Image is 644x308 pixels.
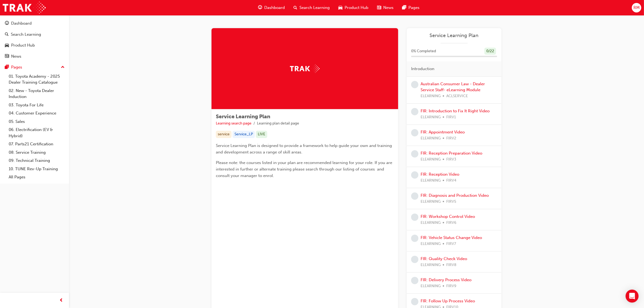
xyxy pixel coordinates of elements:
div: Dashboard [11,20,32,27]
span: FIRV3 [446,156,456,163]
a: car-iconProduct Hub [334,2,373,13]
a: FIR: Introduction to Fix It Right Video [421,109,490,113]
a: Search Learning [2,30,67,40]
span: FIRV2 [446,135,456,142]
span: guage-icon [5,21,9,26]
span: FIRV1 [446,114,456,120]
a: 04. Customer Experience [6,109,67,117]
span: ELEARNING [421,241,441,247]
span: news-icon [5,54,9,59]
span: FIRV4 [446,178,456,184]
a: 07. Parts21 Certification [6,140,67,148]
a: FIR: Reception Video [421,172,459,177]
a: guage-iconDashboard [254,2,289,13]
a: FIR: Appointment Video [421,130,465,135]
span: Dashboard [264,5,285,11]
span: car-icon [338,4,342,11]
span: Product Hub [345,5,368,11]
span: ELEARNING [421,178,441,184]
a: FIR: Delivery Process Video [421,277,471,282]
span: ELEARNING [421,220,441,226]
span: FIRV9 [446,283,456,289]
span: Pages [408,5,420,11]
a: FIR: Follow Up Process Video [421,299,475,303]
span: car-icon [5,43,9,48]
span: ELEARNING [421,93,441,99]
a: Product Hub [2,40,67,50]
button: RM [632,3,641,12]
div: service [216,131,232,138]
span: learningRecordVerb_NONE-icon [411,192,418,200]
a: Learning search page [216,121,252,126]
a: 08. Service Training [6,148,67,157]
span: learningRecordVerb_NONE-icon [411,150,418,158]
span: ELEARNING [421,135,441,142]
span: pages-icon [402,4,406,11]
span: Introduction [411,66,434,72]
span: learningRecordVerb_NONE-icon [411,298,418,305]
span: ACLSERVICE [446,93,468,99]
span: learningRecordVerb_NONE-icon [411,108,418,115]
a: news-iconNews [373,2,398,13]
a: search-iconSearch Learning [289,2,334,13]
a: All Pages [6,173,67,181]
a: Australian Consumer Law - Dealer Service Staff- eLearning Module [421,81,485,93]
a: 09. Technical Training [6,156,67,165]
span: ELEARNING [421,156,441,163]
span: Please note: the courses listed in your plan are recommended learning for your role. If you are i... [216,160,393,178]
a: FIR: Vehicle Status Change Video [421,235,482,240]
button: Pages [2,62,67,72]
span: ELEARNING [421,114,441,120]
div: Open Intercom Messenger [626,290,639,303]
span: FIRV7 [446,241,456,247]
span: guage-icon [258,4,262,11]
a: FIR: Quality Check Video [421,256,467,261]
div: LIVE [256,131,267,138]
div: News [11,53,21,60]
a: News [2,51,67,61]
span: search-icon [293,4,297,11]
span: FIRV6 [446,220,456,226]
div: Search Learning [11,31,41,38]
a: FIR: Diagnosis and Production Video [421,193,489,198]
a: 01. Toyota Academy - 2025 Dealer Training Catalogue [6,72,67,87]
span: News [383,5,394,11]
span: Service Learning Plan is designed to provide a framework to help guide your own and training and ... [216,143,393,155]
a: Service Learning Plan [411,32,497,39]
a: 05. Sales [6,117,67,126]
span: search-icon [5,32,9,37]
a: FIR: Workshop Control Video [421,214,475,219]
span: ELEARNING [421,199,441,205]
span: 0 % Completed [411,48,436,54]
span: learningRecordVerb_NONE-icon [411,214,418,221]
span: up-icon [61,64,65,71]
span: prev-icon [60,297,64,304]
a: 02. New - Toyota Dealer Induction [6,87,67,101]
span: learningRecordVerb_NONE-icon [411,171,418,179]
span: pages-icon [5,65,9,70]
span: RM [633,5,640,11]
button: DashboardSearch LearningProduct HubNews [2,17,67,62]
span: FIRV5 [446,199,456,205]
span: news-icon [377,4,381,11]
span: ELEARNING [421,262,441,268]
span: learningRecordVerb_NONE-icon [411,129,418,136]
a: 03. Toyota For Life [6,101,67,109]
a: Dashboard [2,18,67,28]
img: Trak [3,2,46,14]
div: Service_LP [233,131,255,138]
a: FIR: Reception Preparation Video [421,151,482,156]
span: learningRecordVerb_NONE-icon [411,277,418,284]
span: Service Learning Plan [216,113,270,120]
span: learningRecordVerb_NONE-icon [411,235,418,242]
span: FIRV8 [446,262,456,268]
div: 0 / 22 [484,48,496,55]
span: learningRecordVerb_NONE-icon [411,81,418,88]
a: 10. TUNE Rev-Up Training [6,165,67,173]
span: learningRecordVerb_NONE-icon [411,256,418,263]
div: Pages [11,64,22,70]
li: Learning plan detail page [257,120,299,127]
